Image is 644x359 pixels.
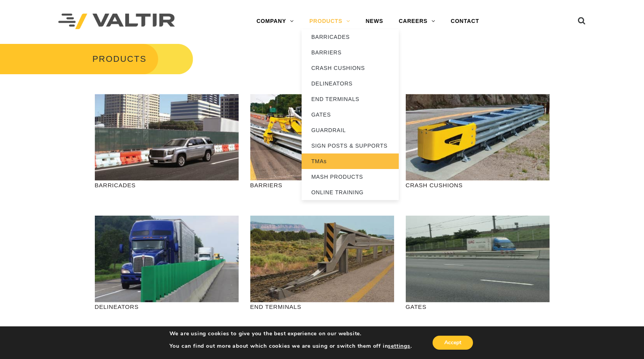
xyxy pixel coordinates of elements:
a: SIGN POSTS & SUPPORTS [302,138,399,153]
a: CRASH CUSHIONS [302,60,399,76]
p: DELINEATORS [95,302,239,311]
a: PRODUCTS [302,14,358,29]
p: GATES [406,302,550,311]
a: TMAs [302,153,399,169]
img: Valtir [58,14,175,30]
a: CAREERS [391,14,443,29]
a: BARRICADES [302,29,399,45]
a: ONLINE TRAINING [302,185,399,200]
p: You can find out more about which cookies we are using or switch them off in . [169,343,412,350]
a: GATES [302,107,399,122]
button: settings [388,343,410,350]
a: MASH PRODUCTS [302,169,399,185]
p: BARRIERS [250,181,394,190]
p: BARRICADES [95,181,239,190]
a: GUARDRAIL [302,122,399,138]
a: BARRIERS [302,45,399,60]
p: END TERMINALS [250,302,394,311]
button: Accept [433,336,473,350]
p: CRASH CUSHIONS [406,181,550,190]
a: CONTACT [443,14,487,29]
a: DELINEATORS [302,76,399,91]
p: We are using cookies to give you the best experience on our website. [169,330,412,337]
a: NEWS [358,14,391,29]
a: END TERMINALS [302,91,399,107]
a: COMPANY [249,14,302,29]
